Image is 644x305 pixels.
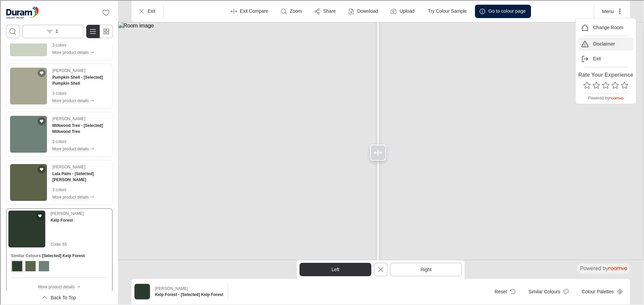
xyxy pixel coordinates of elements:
p: Disclaimer [592,40,614,47]
img: logo_orange.svg [11,11,16,16]
button: Change Room [578,20,633,34]
a: The visualizer is powered by Roomvo. Open Roomvo's website in a new tab. [587,94,623,100]
p: Powered by [587,94,623,100]
div: Domain Overview [25,40,60,44]
img: website_grey.svg [11,17,16,23]
p: Change Room [592,24,623,30]
p: Exit [592,55,600,62]
h6: Rate Your Experience [578,71,633,78]
div: Domain: [DOMAIN_NAME] [17,17,74,23]
button: Exit [578,52,633,65]
img: roomvo_wordmark.svg [609,97,623,99]
div: Keywords by Traffic [74,40,113,44]
img: tab_keywords_by_traffic_grey.svg [67,39,72,44]
div: v 4.0.25 [19,11,33,16]
img: tab_domain_overview_orange.svg [18,39,23,44]
button: Disclaimer [578,37,633,50]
